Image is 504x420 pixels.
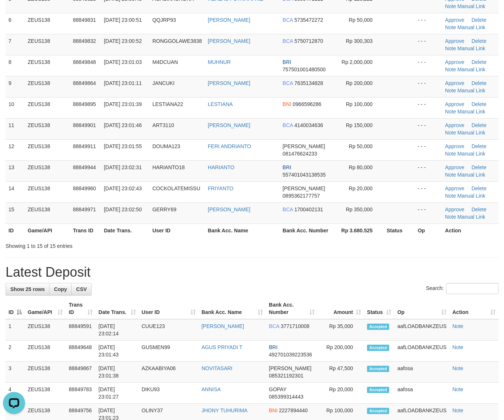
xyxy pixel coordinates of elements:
th: Status: activate to sort column ascending [364,298,394,319]
span: Rp 50,000 [349,143,373,149]
a: FRIYANTO [208,185,234,191]
th: Date Trans. [101,223,149,237]
td: - - - [415,139,442,160]
td: 2 [6,341,25,362]
td: ZEUS138 [25,362,66,383]
span: 88849960 [73,185,96,191]
td: [DATE] 23:01:38 [96,362,139,383]
td: ZEUS138 [25,383,66,404]
span: GERRY69 [152,206,176,212]
span: Copy 5735472272 to clipboard [294,17,323,23]
span: BCA [282,17,293,23]
th: Bank Acc. Name: activate to sort column ascending [199,298,266,319]
span: [DATE] 23:02:31 [104,164,141,170]
td: ZEUS138 [25,341,66,362]
td: 3 [6,362,25,383]
span: COCKOLATEMISSU [152,185,200,191]
td: - - - [415,118,442,139]
span: Copy [54,286,67,292]
span: Rp 200,000 [346,80,373,86]
span: Rp 100,000 [346,101,373,107]
span: Copy 2227894440 to clipboard [279,407,308,413]
span: Rp 150,000 [346,122,373,128]
th: Status [384,223,415,237]
td: - - - [415,202,442,223]
span: [PERSON_NAME] [282,185,325,191]
a: Delete [472,17,486,23]
span: BCA [282,80,293,86]
a: Note [445,45,456,51]
a: Show 25 rows [6,283,49,296]
span: BCA [282,206,293,212]
a: Manual Link [457,151,486,157]
span: BRI [269,344,277,350]
td: ZEUS138 [25,55,70,76]
span: Copy 3771710008 to clipboard [281,323,309,329]
td: ZEUS138 [25,118,70,139]
td: aafLOADBANKZEUS [394,341,449,362]
span: QQJRP93 [152,17,176,23]
a: Delete [472,59,486,65]
td: CUUE123 [139,319,199,341]
a: MUHNUR [208,59,231,65]
span: Copy 085321192301 to clipboard [269,373,303,379]
td: 88849783 [66,383,96,404]
span: BCA [269,323,279,329]
td: AZKAABIYA06 [139,362,199,383]
a: Manual Link [457,214,486,220]
td: aafosa [394,362,449,383]
td: ZEUS138 [25,202,70,223]
a: Approve [445,185,464,191]
a: [PERSON_NAME] [208,206,250,212]
span: RONGGOLAWE3838 [152,38,202,44]
th: ID [6,223,25,237]
a: Delete [472,206,486,212]
a: ANNISA [202,386,221,392]
span: 88849901 [73,122,96,128]
td: 13 [6,160,25,181]
span: Copy 0895362177757 to clipboard [282,193,320,199]
th: Game/API: activate to sort column ascending [25,298,66,319]
a: Note [445,151,456,157]
th: Bank Acc. Number: activate to sort column ascending [266,298,318,319]
a: Note [445,3,456,9]
span: Copy 5750712870 to clipboard [294,38,323,44]
a: Delete [472,101,486,107]
a: Manual Link [457,172,486,178]
a: Delete [472,164,486,170]
span: Accepted [367,366,389,372]
span: [DATE] 23:00:51 [104,17,141,23]
a: Note [452,407,463,413]
span: [DATE] 23:00:52 [104,38,141,44]
td: 12 [6,139,25,160]
span: GOPAY [269,386,286,392]
a: Note [445,24,456,30]
td: ZEUS138 [25,319,66,341]
span: Rp 80,000 [349,164,373,170]
span: 88849831 [73,17,96,23]
span: BNI [269,407,277,413]
span: Show 25 rows [10,286,45,292]
a: Note [452,344,463,350]
td: 88849648 [66,341,96,362]
span: [DATE] 23:01:39 [104,101,141,107]
th: Op [415,223,442,237]
a: Approve [445,143,464,149]
td: 1 [6,319,25,341]
span: BNI [282,101,291,107]
span: 88849971 [73,206,96,212]
span: [PERSON_NAME] [269,365,311,371]
th: User ID [150,223,205,237]
th: ID: activate to sort column descending [6,298,25,319]
td: Rp 47,500 [318,362,364,383]
a: [PERSON_NAME] [208,17,250,23]
a: Approve [445,101,464,107]
span: LESTIANA22 [152,101,183,107]
td: - - - [415,160,442,181]
span: BCA [282,38,293,44]
span: 88849832 [73,38,96,44]
a: Approve [445,38,464,44]
span: Copy 1700402131 to clipboard [294,206,323,212]
td: - - - [415,13,442,34]
a: Note [445,88,456,93]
